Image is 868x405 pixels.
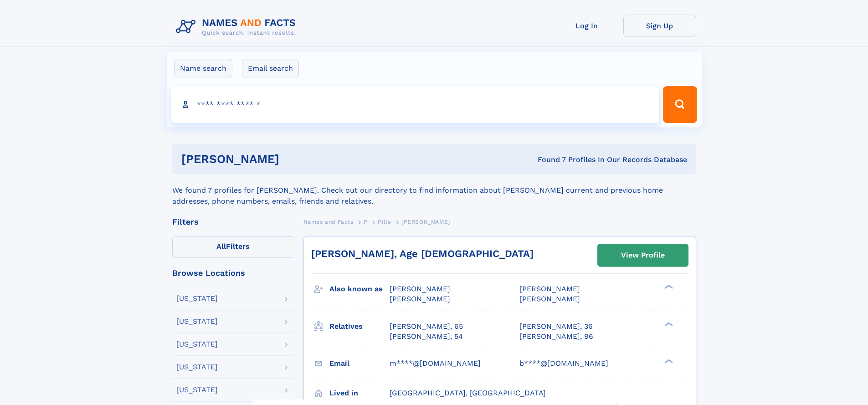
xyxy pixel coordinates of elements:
[390,331,463,342] a: [PERSON_NAME], 54
[176,341,218,348] div: [US_STATE]
[172,236,294,258] label: Filters
[550,15,623,37] a: Log In
[242,59,299,78] label: Email search
[519,321,593,331] a: [PERSON_NAME], 36
[329,281,390,297] h3: Also known as
[378,219,391,225] span: Pille
[390,284,450,293] span: [PERSON_NAME]
[181,153,409,165] h1: [PERSON_NAME]
[171,86,659,123] input: search input
[621,245,665,266] div: View Profile
[174,59,232,78] label: Name search
[364,219,368,225] span: P
[303,216,354,227] a: Names and Facts
[378,216,391,227] a: Pille
[364,216,368,227] a: P
[176,363,218,371] div: [US_STATE]
[663,284,673,290] div: ❯
[172,15,303,39] img: Logo Names and Facts
[401,219,450,225] span: [PERSON_NAME]
[519,331,593,342] a: [PERSON_NAME], 96
[329,385,390,401] h3: Lived in
[216,242,226,251] span: All
[663,321,673,327] div: ❯
[598,244,688,266] a: View Profile
[172,218,294,226] div: Filters
[519,284,580,293] span: [PERSON_NAME]
[176,295,218,302] div: [US_STATE]
[172,174,696,207] div: We found 7 profiles for [PERSON_NAME]. Check out our directory to find information about [PERSON_...
[390,389,546,397] span: [GEOGRAPHIC_DATA], [GEOGRAPHIC_DATA]
[663,358,673,364] div: ❯
[176,386,218,394] div: [US_STATE]
[390,295,450,303] span: [PERSON_NAME]
[176,318,218,325] div: [US_STATE]
[172,269,294,277] div: Browse Locations
[663,86,697,123] button: Search Button
[311,248,534,259] a: [PERSON_NAME], Age [DEMOGRAPHIC_DATA]
[329,319,390,334] h3: Relatives
[623,15,696,37] a: Sign Up
[390,321,463,331] a: [PERSON_NAME], 65
[329,356,390,371] h3: Email
[408,155,687,165] div: Found 7 Profiles In Our Records Database
[519,295,580,303] span: [PERSON_NAME]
